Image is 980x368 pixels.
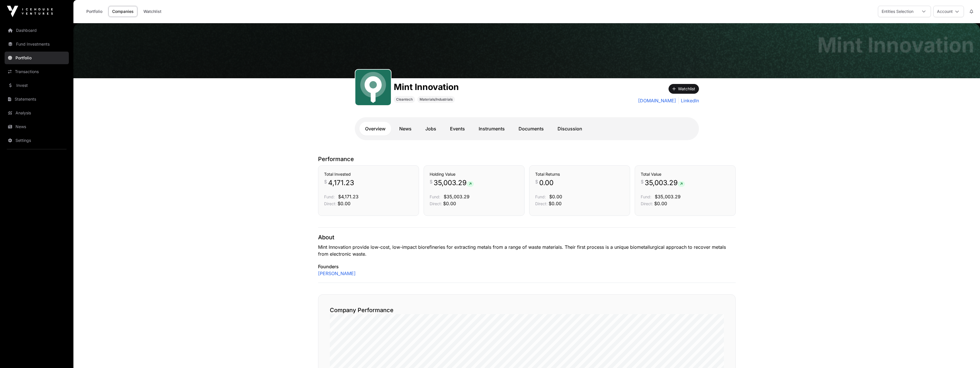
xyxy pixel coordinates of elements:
button: Watchlist [669,84,699,94]
span: $0.00 [443,201,456,206]
a: Jobs [420,122,442,136]
a: Settings [5,134,69,147]
span: Direct: [641,201,653,206]
a: News [5,120,69,133]
a: Dashboard [5,24,69,37]
span: Fund: [535,194,546,199]
span: Direct: [430,201,442,206]
a: Watchlist [140,6,165,17]
span: Direct: [324,201,336,206]
h3: Total Returns [535,171,624,177]
p: Founders [318,263,736,270]
img: Mint.svg [358,72,389,103]
span: $ [535,178,538,185]
iframe: Chat Widget [951,340,980,368]
a: Events [444,122,471,136]
span: 35,003.29 [645,178,685,187]
span: Direct: [535,201,548,206]
span: Fund: [430,194,440,199]
h3: Total Value [641,171,730,177]
a: Statements [5,93,69,105]
a: Invest [5,79,69,92]
span: $4,171.23 [338,194,359,199]
a: Analysis [5,107,69,119]
span: 35,003.29 [434,178,474,187]
a: Discussion [552,122,588,136]
a: Portfolio [83,6,106,17]
h3: Holding Value [430,171,519,177]
span: Materials/Industrials [420,97,453,102]
nav: Tabs [359,122,694,136]
span: Fund: [324,194,335,199]
a: Companies [108,6,137,17]
a: Transactions [5,65,69,78]
p: Mint Innovation provide low-cost, low-impact biorefineries for extracting metals from a range of ... [318,244,736,257]
span: $35,003.29 [444,194,469,199]
span: $0.00 [549,201,562,206]
h1: Mint Innovation [394,82,459,92]
span: Fund: [641,194,651,199]
a: LinkedIn [678,97,699,104]
p: About [318,233,736,241]
a: Overview [359,122,391,136]
a: Documents [513,122,550,136]
h1: Mint Innovation [817,35,974,55]
img: Icehouse Ventures Logo [7,6,53,17]
h2: Company Performance [330,306,724,314]
h3: Total Invested [324,171,413,177]
a: Portfolio [5,52,69,64]
button: Account [933,6,964,17]
span: $0.00 [338,201,350,206]
span: $ [324,178,327,185]
span: $0.00 [549,194,562,199]
a: [PERSON_NAME] [318,270,356,277]
a: News [393,122,417,136]
img: Mint Innovation [73,23,980,78]
span: $35,003.29 [655,194,681,199]
a: Fund Investments [5,38,69,50]
span: $ [641,178,644,185]
span: Cleantech [396,97,413,102]
span: $ [430,178,432,185]
a: Instruments [473,122,511,136]
span: 0.00 [539,178,554,187]
span: 4,171.23 [328,178,354,187]
span: $0.00 [654,201,667,206]
a: [DOMAIN_NAME] [638,97,676,104]
div: Entities Selection [878,6,917,17]
p: Performance [318,155,736,163]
